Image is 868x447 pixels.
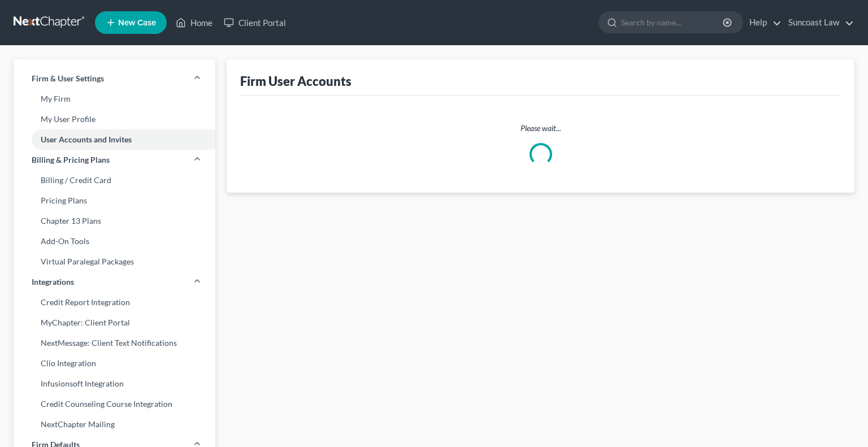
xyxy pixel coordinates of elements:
[227,123,854,134] p: Please wait...
[240,73,351,89] div: Firm User Accounts
[14,374,215,394] a: Infusionsoft Integration
[14,68,215,89] a: Firm & User Settings
[32,73,104,84] span: Firm & User Settings
[14,109,215,129] a: My User Profile
[14,251,215,272] a: Virtual Paralegal Packages
[170,12,218,33] a: Home
[14,292,215,313] a: Credit Report Integration
[14,89,215,109] a: My Firm
[783,12,854,33] a: Suncoast Law
[14,394,215,414] a: Credit Counseling Course Integration
[14,272,215,292] a: Integrations
[218,12,292,33] a: Client Portal
[14,333,215,353] a: NextMessage: Client Text Notifications
[14,353,215,374] a: Clio Integration
[14,150,215,170] a: Billing & Pricing Plans
[621,12,724,33] input: Search by name...
[14,170,215,190] a: Billing / Credit Card
[14,129,215,150] a: User Accounts and Invites
[32,276,74,288] span: Integrations
[14,211,215,231] a: Chapter 13 Plans
[118,19,156,27] span: New Case
[32,154,110,166] span: Billing & Pricing Plans
[14,231,215,251] a: Add-On Tools
[14,190,215,211] a: Pricing Plans
[744,12,782,33] a: Help
[14,313,215,333] a: MyChapter: Client Portal
[14,414,215,435] a: NextChapter Mailing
